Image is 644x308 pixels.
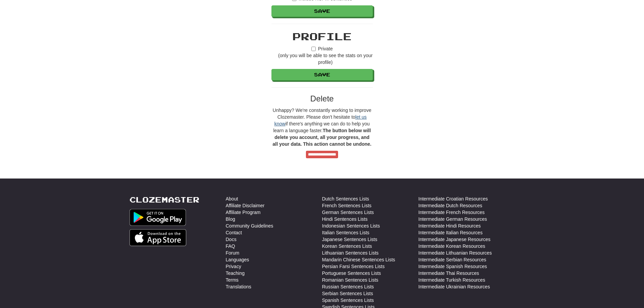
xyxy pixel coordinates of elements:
a: Intermediate Serbian Resources [419,256,486,263]
h3: Delete [271,94,373,103]
p: Unhappy? We're constantly working to improve Clozemaster. Please don't hesitate to if there's any... [271,107,373,147]
a: French Sentences Lists [322,202,372,209]
h2: Profile [271,31,373,42]
a: Indonesian Sentences Lists [322,222,380,229]
a: Russian Sentences Lists [322,283,374,290]
a: Intermediate Thai Resources [419,270,479,277]
a: Community Guidelines [226,222,273,229]
a: let us know [274,114,366,126]
a: Intermediate Spanish Resources [419,263,487,270]
a: Persian Farsi Sentences Lists [322,263,385,270]
a: Forum [226,250,239,256]
a: Lithuanian Sentences Lists [322,250,379,256]
a: Languages [226,256,249,263]
a: Intermediate Italian Resources [419,229,483,236]
a: Hindi Sentences Lists [322,216,368,222]
a: Romanian Sentences Lists [322,277,379,283]
input: Private(only you will be able to see the stats on your profile) [311,47,316,51]
a: Affiliate Disclaimer [226,202,265,209]
a: Contact [226,229,242,236]
a: Clozemaster [129,195,199,204]
label: Private (only you will be able to see the stats on your profile) [271,45,373,66]
a: Teaching [226,270,245,277]
a: Spanish Sentences Lists [322,297,374,304]
a: Dutch Sentences Lists [322,195,369,202]
button: Save [271,69,373,80]
a: Portuguese Sentences Lists [322,270,381,277]
a: Mandarin Chinese Sentences Lists [322,256,395,263]
a: Privacy [226,263,241,270]
a: German Sentences Lists [322,209,374,216]
a: Terms [226,277,239,283]
a: Docs [226,236,237,243]
a: Intermediate Japanese Resources [419,236,491,243]
a: Intermediate Hindi Resources [419,222,481,229]
a: Intermediate Lithuanian Resources [419,250,492,256]
a: Blog [226,216,235,222]
a: Intermediate Turkish Resources [419,277,485,283]
a: Affiliate Program [226,209,261,216]
a: Intermediate Ukrainian Resources [419,283,490,290]
a: Intermediate Korean Resources [419,243,485,250]
a: Korean Sentences Lists [322,243,372,250]
a: Intermediate Dutch Resources [419,202,482,209]
a: Translations [226,283,252,290]
img: Get it on Google Play [129,209,186,226]
a: Serbian Sentences Lists [322,290,373,297]
a: Intermediate Croatian Resources [419,195,488,202]
a: Japanese Sentences Lists [322,236,377,243]
img: Get it on App Store [129,229,187,246]
strong: The button below will delete you account, all your progress, and all your data. This action canno... [272,128,371,147]
a: Italian Sentences Lists [322,229,369,236]
a: Intermediate French Resources [419,209,485,216]
button: Save [271,5,373,17]
a: About [226,195,238,202]
a: Intermediate German Resources [419,216,487,222]
a: FAQ [226,243,235,250]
